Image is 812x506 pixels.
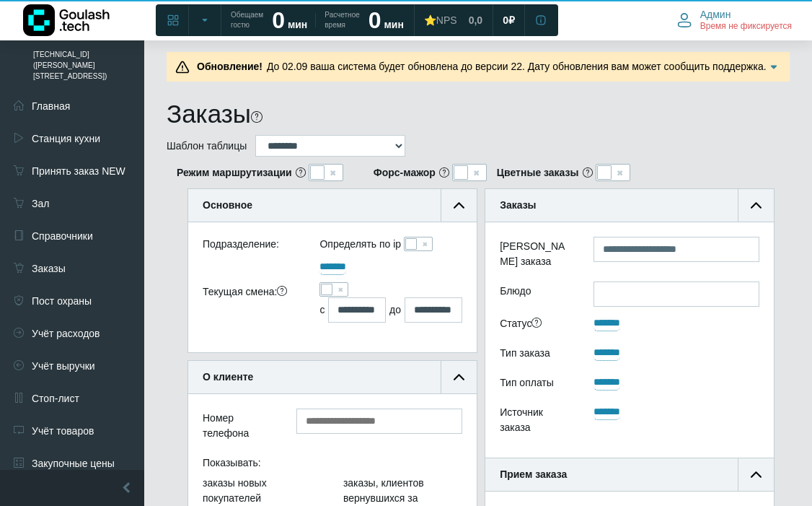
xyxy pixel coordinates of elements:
label: Блюдо [489,282,583,307]
div: Подразделение: [192,237,309,258]
b: Режим маршрутизации [177,165,292,180]
label: Определять по ip [319,237,401,252]
b: Форс-мажор [374,165,436,180]
b: О клиенте [203,371,253,383]
span: До 02.09 ваша система будет обновлена до версии 22. Дату обновления вам может сообщить поддержка.... [193,61,767,87]
img: Предупреждение [175,60,190,74]
img: collapse [751,200,762,211]
b: Обновление! [197,61,262,72]
div: Источник заказа [489,403,583,440]
div: Показывать: [192,453,473,476]
a: Обещаем гостю 0 мин Расчетное время 0 мин [222,7,412,33]
a: ⭐NPS 0,0 [415,7,491,33]
div: Тип заказа [489,344,583,366]
h1: Заказы [167,99,251,129]
div: с до [319,297,462,323]
span: Админ [700,8,731,21]
span: NPS [436,14,457,26]
a: 0 ₽ [494,7,524,33]
b: Прием заказа [500,468,567,480]
span: 0,0 [469,14,482,27]
b: Заказы [500,199,536,211]
div: Номер телефона [192,409,286,446]
span: Обещаем гостю [231,10,263,30]
img: collapse [454,372,464,383]
span: Время не фиксируется [700,21,792,32]
b: Основное [203,199,252,211]
img: Подробнее [767,60,781,74]
div: Текущая смена: [192,282,309,323]
img: Логотип компании Goulash.tech [23,4,110,36]
span: мин [384,19,403,30]
strong: 0 [369,7,381,33]
span: Расчетное время [325,10,359,30]
strong: 0 [272,7,285,33]
div: Статус [489,314,583,336]
img: collapse [751,469,762,480]
b: Цветные заказы [497,165,579,180]
img: collapse [454,200,464,211]
label: Шаблон таблицы [167,139,247,154]
button: Админ Время не фиксируется [668,5,800,35]
span: мин [288,19,307,30]
span: 0 [503,14,508,27]
span: ₽ [508,14,515,27]
label: [PERSON_NAME] заказа [489,237,583,274]
div: ⭐ [424,14,457,27]
div: Тип оплаты [489,373,583,396]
